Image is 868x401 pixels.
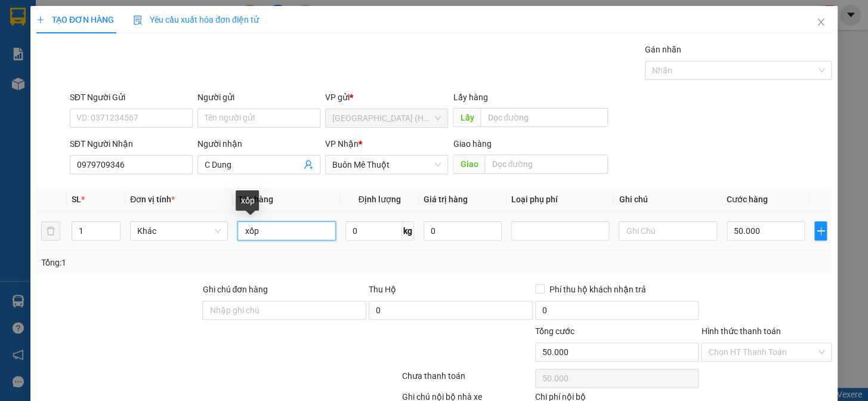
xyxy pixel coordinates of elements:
span: Phí thu hộ khách nhận trả [545,283,651,296]
th: Ghi chú [614,188,721,211]
div: Chưa thanh toán [401,369,534,390]
span: Đà Nẵng (Hàng) [332,109,441,127]
input: Ghi chú đơn hàng [202,301,366,320]
input: Dọc đường [484,155,608,174]
div: SĐT Người Nhận [70,137,193,150]
span: TẠO ĐƠN HÀNG [36,15,114,24]
div: 0945983239 [140,39,242,55]
div: 200.000 [138,63,243,79]
span: Lấy hàng [453,92,487,102]
span: Buôn Mê Thuột [332,156,441,174]
span: Đơn vị tính [130,195,175,204]
button: Close [804,6,838,39]
span: Khác [137,222,221,240]
span: VP Nhận [325,139,359,149]
label: Ghi chú đơn hàng [202,285,268,294]
span: Giao hàng [453,139,491,149]
div: VP gửi [325,91,448,104]
div: Người nhận [197,137,320,150]
span: Giao [453,155,484,174]
span: user-add [304,160,313,169]
span: plus [815,226,826,236]
span: plus [36,16,45,24]
input: Ghi Chú [619,221,716,240]
input: 0 [424,221,502,240]
div: Buôn Mê Thuột [140,10,242,39]
button: plus [814,221,827,240]
span: SL [106,85,122,102]
div: [GEOGRAPHIC_DATA] (Hàng) [10,10,131,51]
span: Giá trị hàng [424,195,468,204]
div: Tổng: 1 [41,256,336,269]
label: Hình thức thanh toán [701,326,780,336]
div: SĐT Người Gửi [70,91,193,104]
span: Cước hàng [727,195,768,204]
span: CC : [138,66,155,78]
div: xốp [236,190,259,211]
img: icon [133,16,143,25]
input: VD: Bàn, Ghế [237,221,335,240]
span: close [816,17,826,27]
span: Định lượng [359,195,401,204]
div: Tên hàng: kiện ( : 2 ) [10,87,242,101]
div: Người gửi [197,91,320,104]
span: Tổng cước [535,326,574,336]
input: Dọc đường [480,108,608,127]
span: SL [72,195,81,204]
span: Nhận: [140,11,168,24]
span: Yêu cầu xuất hóa đơn điện tử [133,15,259,24]
span: Lấy [453,108,480,127]
label: Gán nhãn [645,45,681,54]
span: Thu Hộ [369,285,396,294]
button: delete [41,221,60,240]
th: Loại phụ phí [506,188,614,211]
span: Gửi: [10,10,29,23]
span: kg [402,221,414,240]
